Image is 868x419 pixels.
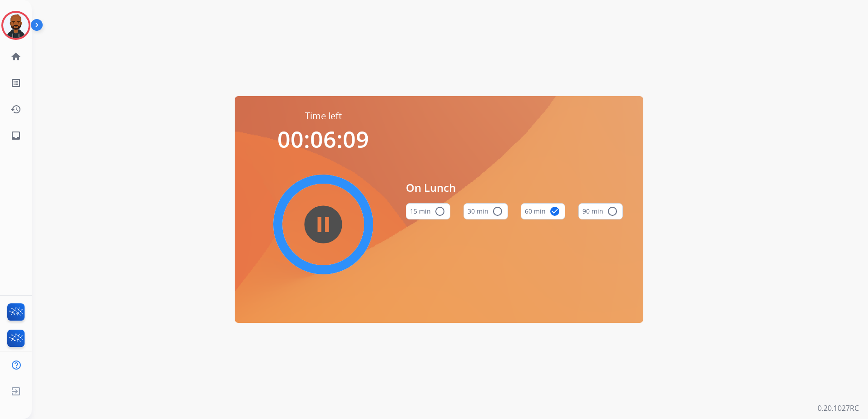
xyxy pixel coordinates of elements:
mat-icon: check_circle [549,206,560,217]
button: 30 min [464,203,508,219]
mat-icon: radio_button_unchecked [607,206,618,217]
mat-icon: inbox [10,130,21,141]
mat-icon: radio_button_unchecked [492,206,503,217]
mat-icon: history [10,104,21,115]
span: 00:06:09 [277,124,369,155]
p: 0.20.1027RC [818,403,859,414]
mat-icon: pause_circle_filled [318,219,329,230]
mat-icon: list_alt [10,78,21,88]
span: On Lunch [406,180,623,196]
button: 15 min [406,203,450,219]
button: 60 min [521,203,565,219]
mat-icon: radio_button_unchecked [434,206,445,217]
span: Time left [305,110,342,122]
button: 90 min [578,203,623,219]
mat-icon: home [10,51,21,62]
img: avatar [3,13,29,38]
